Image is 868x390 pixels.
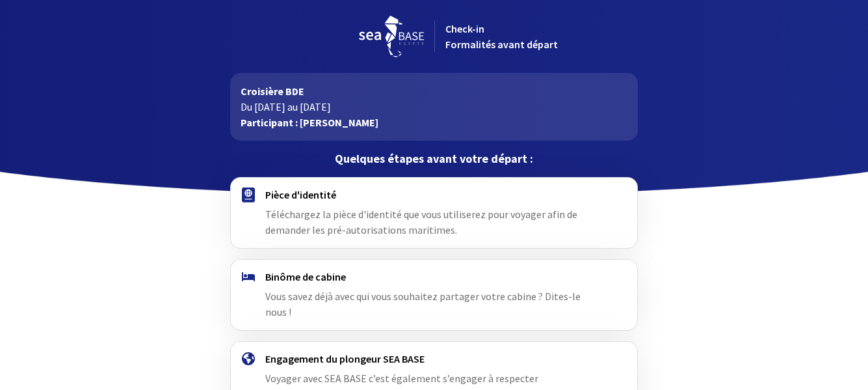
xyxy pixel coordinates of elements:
[242,188,255,202] img: passport.svg
[241,83,627,99] p: Croisière BDE
[242,352,255,365] img: engagement.svg
[265,290,581,318] span: Vous savez déjà avec qui vous souhaitez partager votre cabine ? Dites-le nous !
[445,22,558,51] span: Check-in Formalités avant départ
[230,151,638,167] p: Quelques étapes avant votre départ :
[359,16,424,57] img: logo_seabase.svg
[241,115,627,130] p: Participant : [PERSON_NAME]
[242,272,255,281] img: binome.svg
[265,352,603,365] h4: Engagement du plongeur SEA BASE
[265,188,603,201] h4: Pièce d'identité
[241,99,627,115] p: Du [DATE] au [DATE]
[265,208,577,236] span: Téléchargez la pièce d'identité que vous utiliserez pour voyager afin de demander les pré-autoris...
[265,270,603,283] h4: Binôme de cabine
